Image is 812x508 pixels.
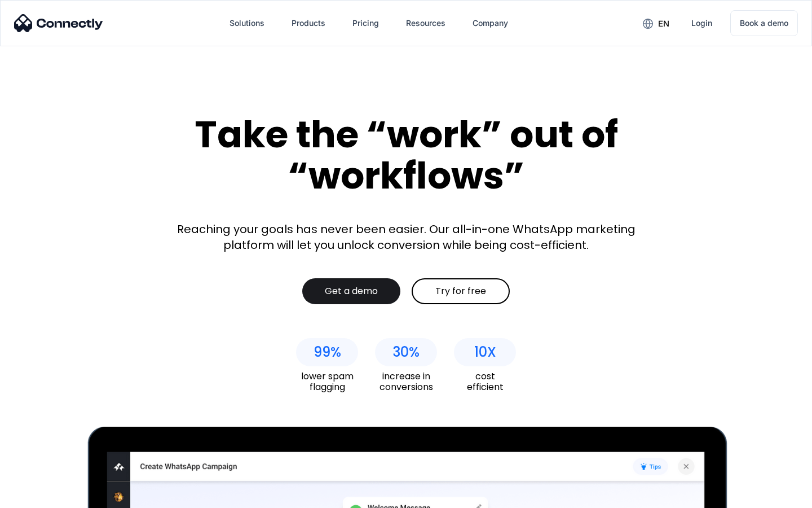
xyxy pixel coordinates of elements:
[14,14,103,32] img: Connectly Logo
[292,15,325,31] div: Products
[302,278,400,304] a: Get a demo
[375,371,437,392] div: increase in conversions
[283,10,334,37] div: Products
[230,15,264,31] div: Solutions
[343,10,388,37] a: Pricing
[435,286,486,297] div: Try for free
[730,10,798,36] a: Book a demo
[169,221,643,253] div: Reaching your goals has never been easier. Our all-in-one WhatsApp marketing platform will let yo...
[23,488,68,504] ul: Language list
[397,10,454,37] div: Resources
[464,10,517,37] div: Company
[220,10,273,37] div: Solutions
[454,371,516,392] div: cost efficient
[406,15,445,31] div: Resources
[658,16,669,32] div: en
[11,488,68,504] aside: Language selected: English
[691,15,712,31] div: Login
[352,15,379,31] div: Pricing
[325,286,378,297] div: Get a demo
[682,10,721,37] a: Login
[314,344,341,360] div: 99%
[473,15,508,31] div: Company
[634,15,678,32] div: en
[474,344,496,360] div: 10X
[392,344,420,360] div: 30%
[152,114,660,196] div: Take the “work” out of “workflows”
[412,278,510,304] a: Try for free
[296,371,358,392] div: lower spam flagging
